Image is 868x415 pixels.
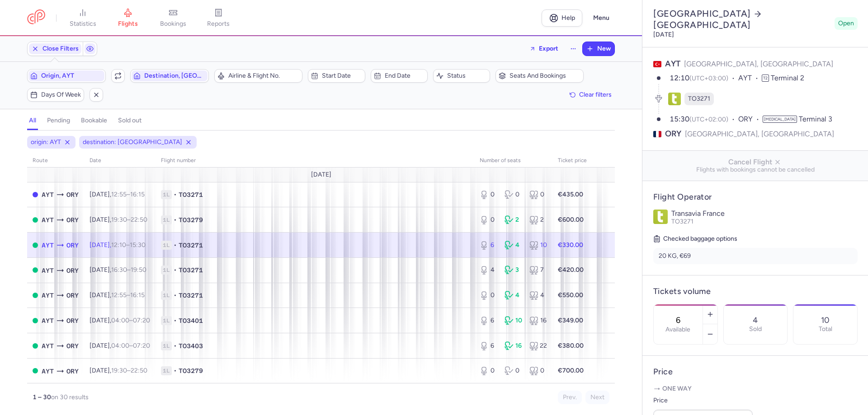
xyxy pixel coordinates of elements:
[111,191,145,198] span: –
[505,366,522,375] div: 0
[480,241,497,250] div: 6
[111,191,127,198] time: 12:55
[689,116,728,123] span: (UTC+02:00)
[552,154,592,168] th: Ticket price
[480,266,497,275] div: 4
[529,316,547,325] div: 16
[174,316,177,325] span: •
[653,248,858,264] li: 20 KG, €69
[161,241,172,250] span: 1L
[308,69,365,83] button: Start date
[585,391,609,404] button: Next
[29,117,36,125] h4: all
[771,74,804,82] span: Terminal 2
[90,317,150,324] span: [DATE],
[47,117,70,125] h4: pending
[433,69,490,83] button: Status
[665,59,680,69] span: AYT
[83,138,182,147] span: destination: [GEOGRAPHIC_DATA]
[207,20,230,28] span: reports
[111,266,146,274] span: –
[653,210,668,224] img: Transavia France logo
[689,75,728,82] span: (UTC+03:00)
[558,367,584,374] strong: €700.00
[111,342,129,350] time: 04:00
[28,42,83,56] button: Close Filters
[174,266,177,275] span: •
[131,367,147,374] time: 22:50
[151,8,196,28] a: bookings
[763,116,797,123] span: [MEDICAL_DATA]
[90,291,145,299] span: [DATE],
[133,317,150,324] time: 07:20
[653,384,858,393] p: One way
[179,291,203,300] span: TO3271
[214,69,302,83] button: Airline & Flight No.
[179,366,203,375] span: TO3279
[558,216,584,224] strong: €600.00
[42,190,54,200] span: AYT
[90,191,145,198] span: [DATE],
[161,190,172,199] span: 1L
[174,241,177,250] span: •
[311,171,331,178] span: [DATE]
[579,91,612,98] span: Clear filters
[41,91,81,98] span: Days of week
[174,366,177,375] span: •
[668,93,681,105] figure: TO airline logo
[505,316,522,325] div: 10
[161,341,172,350] span: 1L
[524,42,564,56] button: Export
[130,191,145,198] time: 16:15
[670,115,689,123] time: 15:30
[821,316,830,325] p: 10
[529,266,547,275] div: 7
[505,190,522,199] div: 0
[118,117,142,125] h4: sold out
[529,215,547,224] div: 2
[42,316,54,326] span: AYT
[509,72,580,79] span: Seats and bookings
[179,215,203,224] span: TO3279
[27,69,106,83] button: Origin, AYT
[529,241,547,250] div: 10
[118,20,138,28] span: flights
[671,218,693,225] span: TO3271
[653,367,858,377] h4: Price
[385,72,425,79] span: End date
[156,154,474,168] th: Flight number
[160,20,186,28] span: bookings
[653,395,753,406] label: Price
[505,215,522,224] div: 2
[90,367,147,374] span: [DATE],
[665,326,690,333] label: Available
[90,241,146,249] span: [DATE],
[161,366,172,375] span: 1L
[566,88,615,102] button: Clear filters
[480,190,497,199] div: 0
[371,69,428,83] button: End date
[653,31,674,38] time: [DATE]
[144,72,206,79] span: Destination, [GEOGRAPHIC_DATA]
[111,317,129,324] time: 04:00
[81,117,107,125] h4: bookable
[66,341,79,351] span: ORY
[41,72,103,79] span: Origin, AYT
[130,291,145,299] time: 16:15
[90,266,146,274] span: [DATE],
[653,286,858,297] h4: Tickets volume
[588,9,615,27] button: Menu
[665,128,681,140] span: ORY
[66,215,79,225] span: ORY
[480,316,497,325] div: 6
[749,326,762,333] p: Sold
[111,266,127,274] time: 16:30
[133,342,150,350] time: 07:20
[111,367,147,374] span: –
[70,20,96,28] span: statistics
[174,190,177,199] span: •
[174,341,177,350] span: •
[51,393,89,401] span: on 30 results
[505,241,522,250] div: 4
[558,191,583,198] strong: €435.00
